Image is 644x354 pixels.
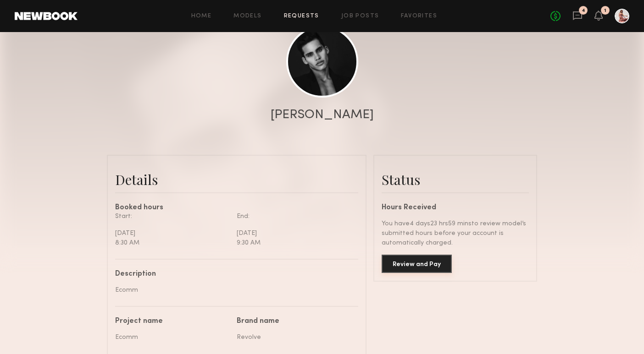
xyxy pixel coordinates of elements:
[382,255,452,273] button: Review and Pay
[191,13,212,19] a: Home
[115,318,230,325] div: Project name
[237,238,351,248] div: 9:30 AM
[382,170,529,189] div: Status
[382,204,529,212] div: Hours Received
[233,13,261,19] a: Models
[115,229,230,238] div: [DATE]
[115,271,351,278] div: Description
[115,238,230,248] div: 8:30 AM
[604,8,606,13] div: 1
[237,332,351,342] div: Revolve
[115,332,230,342] div: Ecomm
[115,285,351,295] div: Ecomm
[115,170,358,189] div: Details
[237,212,351,221] div: End:
[401,13,437,19] a: Favorites
[115,212,230,221] div: Start:
[115,204,358,212] div: Booked hours
[271,109,374,121] div: [PERSON_NAME]
[341,13,379,19] a: Job Posts
[284,13,319,19] a: Requests
[237,229,351,238] div: [DATE]
[382,219,529,248] div: You have 4 days 23 hrs 59 mins to review model’s submitted hours before your account is automatic...
[237,318,351,325] div: Brand name
[582,8,585,13] div: 4
[572,11,583,22] a: 4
